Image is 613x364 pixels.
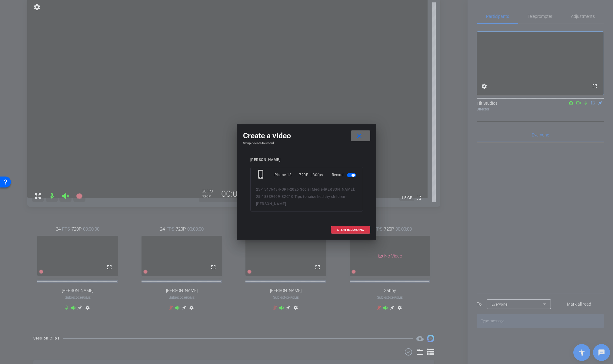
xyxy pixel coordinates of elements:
span: - [322,187,324,192]
h4: Setup devices to record [243,141,370,145]
span: - [345,195,347,199]
mat-icon: phone_iphone [256,169,267,180]
div: iPhone 13 [274,169,299,180]
div: 720P | 30fps [299,169,323,180]
div: Record [332,169,357,180]
span: 25-15476434-OPT-2025 Social Media [256,187,323,192]
span: START RECORDING [337,228,364,231]
mat-icon: close [355,132,363,140]
div: [PERSON_NAME] [250,158,363,162]
span: [PERSON_NAME] [256,202,286,206]
div: Create a video [243,130,370,141]
button: START RECORDING [331,226,370,234]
